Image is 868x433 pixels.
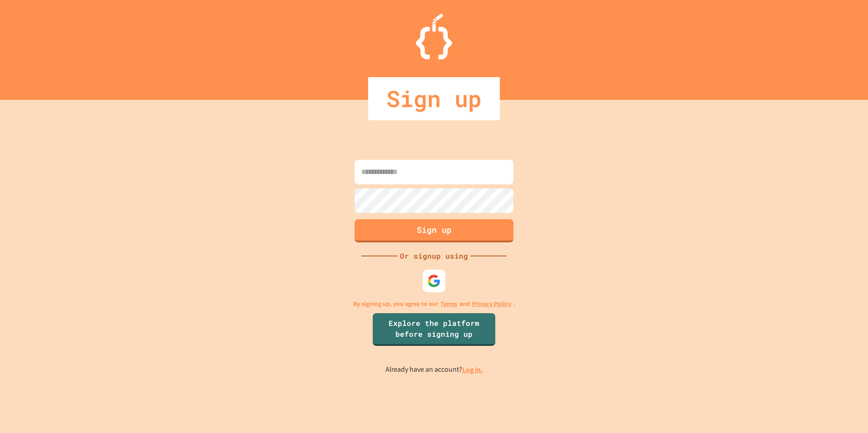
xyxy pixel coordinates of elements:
[355,219,513,242] button: Sign up
[440,299,457,309] a: Terms
[353,299,515,309] p: By signing up, you agree to our and .
[368,77,500,120] div: Sign up
[398,251,470,261] div: Or signup using
[472,299,511,309] a: Privacy Policy
[385,364,483,375] p: Already have an account?
[462,365,483,374] a: Log in.
[373,313,495,346] a: Explore the platform before signing up
[416,14,452,59] img: Logo.svg
[427,274,441,288] img: google-icon.svg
